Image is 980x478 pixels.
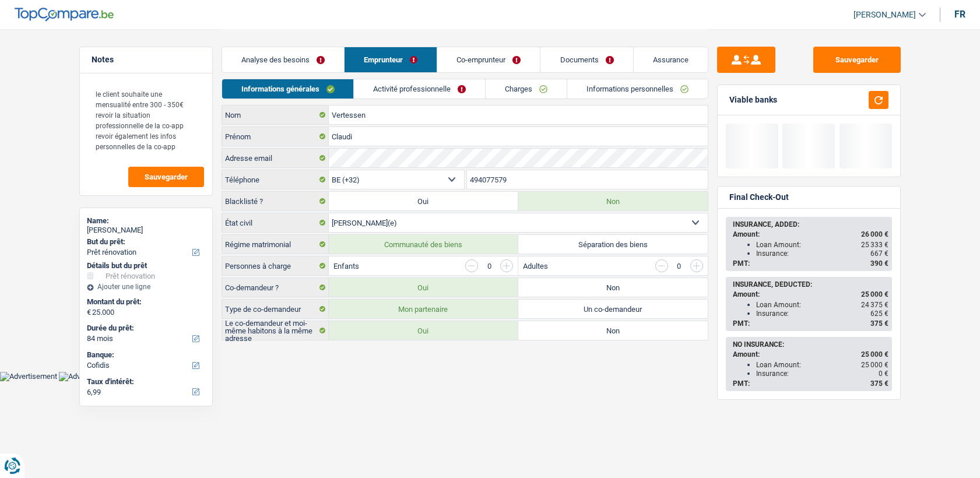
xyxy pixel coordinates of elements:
div: INSURANCE, ADDED: [733,220,888,229]
label: Non [518,278,708,297]
div: 0 [674,262,684,270]
span: 25 000 € [861,290,888,298]
div: Final Check-Out [729,192,789,202]
span: 390 € [870,259,888,268]
label: État civil [222,213,329,232]
a: Co-emprunteur [437,47,540,72]
label: Nom [222,106,329,124]
div: INSURANCE, DEDUCTED: [733,280,888,289]
label: Régime matrimonial [222,235,329,254]
label: Taux d'intérêt: [87,377,203,386]
span: 0 € [879,370,888,378]
h5: Notes [92,55,201,65]
label: Le co-demandeur et moi-même habitons à la même adresse [222,321,329,340]
label: Durée du prêt: [87,324,203,333]
a: Informations générales [222,79,354,99]
span: 26 000 € [861,230,888,238]
div: Viable banks [729,95,777,105]
button: Sauvegarder [128,167,204,187]
label: Un co-demandeur [518,300,708,318]
div: Amount: [733,230,888,238]
button: Sauvegarder [813,47,901,73]
label: Enfants [333,262,359,270]
label: Oui [329,278,518,297]
span: 375 € [870,319,888,328]
label: Adultes [523,262,548,270]
span: € [87,308,91,317]
span: 25 000 € [861,361,888,369]
div: NO INSURANCE: [733,340,888,349]
div: Ajouter une ligne [87,283,205,291]
div: Insurance: [756,370,888,378]
div: Insurance: [756,310,888,318]
label: Mon partenaire [329,300,518,318]
label: Non [518,192,708,210]
label: Oui [329,192,518,210]
label: Personnes à charge [222,256,329,275]
a: Assurance [634,47,708,72]
label: Non [518,321,708,340]
div: Insurance: [756,249,888,258]
span: [PERSON_NAME] [853,10,916,20]
a: Activité professionnelle [354,79,485,99]
div: Name: [87,216,205,226]
a: Analyse des besoins [222,47,344,72]
span: 667 € [870,249,888,258]
label: Adresse email [222,149,329,167]
div: Détails but du prêt [87,261,205,270]
div: PMT: [733,379,888,388]
div: [PERSON_NAME] [87,226,205,235]
div: fr [954,9,965,20]
div: Loan Amount: [756,301,888,309]
div: Amount: [733,350,888,358]
div: Amount: [733,290,888,298]
div: Loan Amount: [756,241,888,249]
span: Sauvegarder [145,173,188,181]
label: Co-demandeur ? [222,278,329,297]
a: Charges [486,79,567,99]
label: Séparation des biens [518,235,708,254]
span: 625 € [870,310,888,318]
div: PMT: [733,259,888,268]
span: 375 € [870,379,888,388]
label: Banque: [87,350,203,360]
span: 25 000 € [861,350,888,358]
div: PMT: [733,319,888,328]
label: Prénom [222,127,329,146]
img: Advertisement [59,372,116,381]
label: Montant du prêt: [87,297,203,307]
label: Type de co-demandeur [222,300,329,318]
input: 401020304 [467,170,708,189]
a: Informations personnelles [567,79,708,99]
span: 25 333 € [861,241,888,249]
img: TopCompare Logo [15,8,114,22]
label: But du prêt: [87,237,203,247]
div: Loan Amount: [756,361,888,369]
label: Communauté des biens [329,235,518,254]
a: Emprunteur [345,47,437,72]
a: Documents [540,47,633,72]
div: 0 [484,262,494,270]
label: Blacklisté ? [222,192,329,210]
a: [PERSON_NAME] [844,5,926,24]
label: Oui [329,321,518,340]
label: Téléphone [222,170,329,189]
span: 24 375 € [861,301,888,309]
